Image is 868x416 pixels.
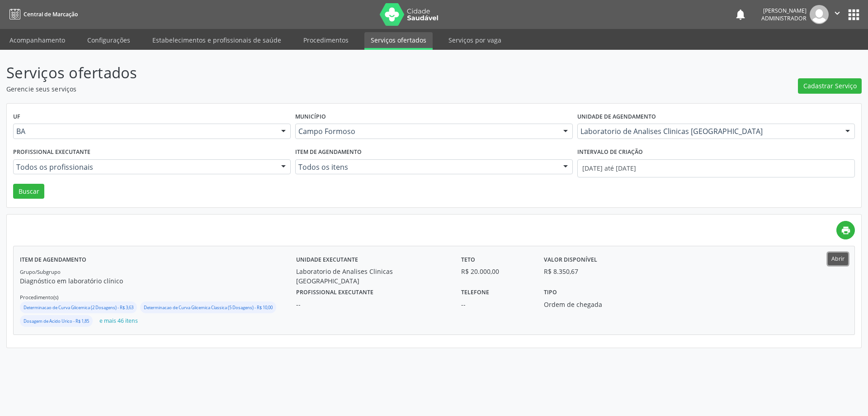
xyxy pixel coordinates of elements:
a: Procedimentos [297,32,355,48]
div: [PERSON_NAME] [761,7,807,14]
i:  [832,8,842,18]
div: -- [461,300,531,309]
a: print [836,221,855,239]
label: Unidade executante [296,253,358,267]
a: Configurações [81,32,137,48]
label: Item de agendamento [20,253,86,267]
div: Ordem de chegada [544,300,655,309]
button: Buscar [13,184,44,199]
label: Município [295,110,326,124]
label: UF [13,110,20,124]
span: Administrador [761,14,807,22]
div: Laboratorio de Analises Clinicas [GEOGRAPHIC_DATA] [296,267,449,286]
button: Abrir [828,253,848,265]
div: -- [296,300,449,309]
small: Determinacao de Curva Glicemica Classica (5 Dosagens) - R$ 10,00 [144,305,273,311]
span: Campo Formoso [298,127,554,136]
small: Grupo/Subgrupo [20,268,61,275]
a: Serviços por vaga [442,32,508,48]
input: Selecione um intervalo [577,159,855,177]
a: Acompanhamento [3,32,71,48]
p: Gerencie seus serviços [6,84,605,94]
button: e mais 46 itens [96,315,142,327]
label: Teto [461,253,475,267]
button: Cadastrar Serviço [798,78,862,94]
label: Profissional executante [13,145,90,159]
a: Serviços ofertados [364,32,433,50]
label: Telefone [461,286,489,300]
span: Laboratorio de Analises Clinicas [GEOGRAPHIC_DATA] [580,127,836,136]
label: Tipo [544,286,557,300]
a: Central de Marcação [6,7,78,22]
span: Cadastrar Serviço [803,81,857,91]
label: Profissional executante [296,286,373,300]
div: R$ 20.000,00 [461,267,531,276]
span: BA [16,127,272,136]
span: Todos os itens [298,163,554,172]
button:  [829,5,846,24]
label: Unidade de agendamento [577,110,656,124]
button: notifications [734,8,747,21]
p: Serviços ofertados [6,62,605,84]
button: apps [846,7,862,23]
img: img [810,5,829,24]
small: Procedimento(s) [20,294,58,301]
a: Estabelecimentos e profissionais de saúde [146,32,288,48]
small: Determinacao de Curva Glicemica (2 Dosagens) - R$ 3,63 [24,305,133,311]
label: Item de agendamento [295,145,362,159]
p: Diagnóstico em laboratório clínico [20,276,296,286]
label: Valor disponível [544,253,597,267]
small: Dosagem de Acido Urico - R$ 1,85 [24,318,89,324]
span: Todos os profissionais [16,163,272,172]
i: print [841,225,851,235]
span: Central de Marcação [24,10,78,18]
div: R$ 8.350,67 [544,267,578,276]
label: Intervalo de criação [577,145,643,159]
